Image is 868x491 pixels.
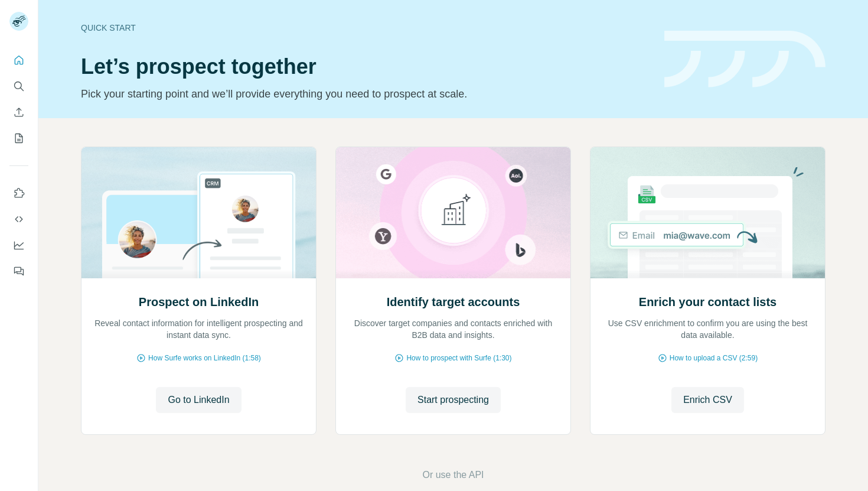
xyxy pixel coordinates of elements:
h2: Prospect on LinkedIn [139,294,259,310]
button: Enrich CSV [671,387,744,413]
button: Or use the API [422,468,484,482]
img: Identify target accounts [335,147,571,278]
button: Start prospecting [406,387,501,413]
button: Use Surfe API [9,209,28,230]
p: Pick your starting point and we’ll provide everything you need to prospect at scale. [81,86,650,102]
p: Discover target companies and contacts enriched with B2B data and insights. [348,317,559,341]
button: Enrich CSV [9,102,28,123]
span: Start prospecting [417,393,489,407]
div: Quick start [81,22,650,34]
span: How to upload a CSV (2:59) [670,353,758,363]
button: Use Surfe on LinkedIn [9,183,28,204]
p: Use CSV enrichment to confirm you are using the best data available. [602,317,813,341]
h2: Identify target accounts [387,294,520,310]
h1: Let’s prospect together [81,55,650,79]
button: Feedback [9,261,28,282]
span: How to prospect with Surfe (1:30) [406,353,511,363]
button: Go to LinkedIn [156,387,241,413]
img: banner [664,31,825,88]
h2: Enrich your contact lists [639,294,776,310]
button: Quick start [9,50,28,71]
button: My lists [9,128,28,149]
button: Dashboard [9,235,28,256]
img: Enrich your contact lists [590,147,825,278]
p: Reveal contact information for intelligent prospecting and instant data sync. [93,317,304,341]
span: How Surfe works on LinkedIn (1:58) [148,353,261,363]
button: Search [9,76,28,97]
span: Enrich CSV [683,393,732,407]
img: Prospect on LinkedIn [81,147,316,278]
span: Go to LinkedIn [168,393,229,407]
